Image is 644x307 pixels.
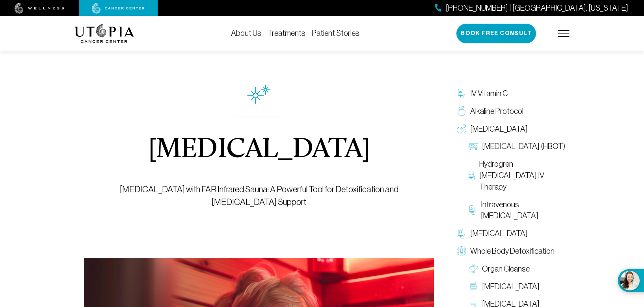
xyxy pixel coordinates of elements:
img: Oxygen Therapy [457,124,466,134]
img: Alkaline Protocol [457,106,466,116]
a: Organ Cleanse [465,260,570,278]
span: [MEDICAL_DATA] [482,281,540,292]
a: Intravenous [MEDICAL_DATA] [465,196,570,225]
a: About Us [231,29,261,37]
img: Hyperbaric Oxygen Therapy (HBOT) [469,142,478,151]
h1: [MEDICAL_DATA] [148,136,370,164]
img: icon-hamburger [558,30,570,37]
img: Whole Body Detoxification [457,246,466,256]
span: Alkaline Protocol [470,106,523,117]
a: [MEDICAL_DATA] [453,120,570,138]
p: [MEDICAL_DATA] with FAR Infrared Sauna: A Powerful Tool for Detoxification and [MEDICAL_DATA] Sup... [102,183,416,208]
img: Hydrogren Peroxide IV Therapy [469,171,475,180]
img: Intravenous Ozone Therapy [469,205,477,215]
span: IV Vitamin C [470,88,508,99]
span: [MEDICAL_DATA] (HBOT) [482,141,565,152]
span: Whole Body Detoxification [470,246,555,257]
span: [MEDICAL_DATA] [470,228,528,239]
a: [MEDICAL_DATA] (HBOT) [465,138,570,155]
img: IV Vitamin C [457,89,466,98]
img: logo [74,24,134,43]
a: Alkaline Protocol [453,102,570,120]
a: [MEDICAL_DATA] [453,225,570,242]
span: Intravenous [MEDICAL_DATA] [481,199,566,222]
img: icon [247,85,271,104]
a: [PHONE_NUMBER] | [GEOGRAPHIC_DATA], [US_STATE] [435,2,628,14]
img: cancer center [92,3,145,14]
a: Whole Body Detoxification [453,242,570,260]
a: Hydrogren [MEDICAL_DATA] IV Therapy [465,155,570,195]
img: wellness [15,3,64,14]
img: Chelation Therapy [457,229,466,238]
img: Colon Therapy [469,282,478,291]
a: Treatments [268,29,305,37]
a: Patient Stories [312,29,359,37]
span: Hydrogren [MEDICAL_DATA] IV Therapy [479,158,566,192]
span: Organ Cleanse [482,263,530,275]
img: Organ Cleanse [469,264,478,274]
a: [MEDICAL_DATA] [465,278,570,296]
span: [PHONE_NUMBER] | [GEOGRAPHIC_DATA], [US_STATE] [446,2,628,14]
span: [MEDICAL_DATA] [470,123,528,135]
a: IV Vitamin C [453,85,570,102]
button: Book Free Consult [456,24,536,43]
